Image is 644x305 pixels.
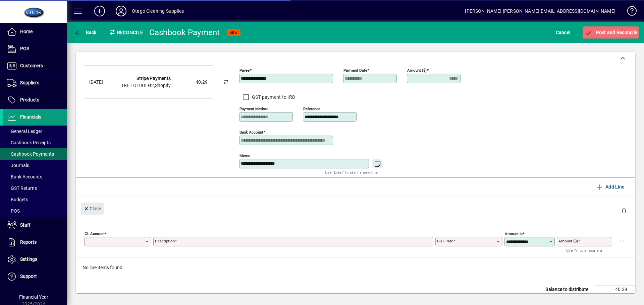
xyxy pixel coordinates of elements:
span: Journals [7,163,29,168]
span: General Ledger [7,129,42,134]
div: [PERSON_NAME] [PERSON_NAME][EMAIL_ADDRESS][DOMAIN_NAME] [465,6,615,16]
span: Cashbook Payments [7,151,54,157]
a: Reports [3,234,67,251]
span: Products [20,97,39,102]
a: Cashbook Payments [3,148,67,160]
a: POS [3,41,67,57]
button: Delete [616,203,632,219]
mat-hint: Use '%' to allocate a percentage [566,246,607,261]
td: Balance to distribute [542,286,595,294]
a: Suppliers [3,75,67,91]
span: Cancel [556,27,571,38]
mat-label: GST rate [437,239,453,243]
button: Add [89,5,110,17]
a: Support [3,268,67,285]
span: POS [7,208,20,214]
mat-label: Reference [303,106,320,111]
span: Support [20,274,37,279]
span: Reports [20,239,37,245]
strong: Stripe Payments [137,76,171,81]
mat-label: Amount ($) [407,68,427,73]
mat-label: GL Account [85,231,105,236]
app-page-header-button: Close [79,205,105,211]
span: Budgets [7,197,28,202]
span: Bank Accounts [7,174,42,179]
button: Post and Reconcile [583,26,639,39]
app-page-header-button: Back [67,26,104,39]
span: Post and Reconcile [584,30,637,35]
button: Close [81,203,104,215]
a: Knowledge Base [622,1,636,23]
span: GST Returns [7,185,37,191]
mat-hint: Use 'Enter' to start a new line [325,168,378,176]
span: Suppliers [20,80,39,85]
button: Cancel [554,26,572,39]
mat-label: Description [155,239,175,243]
span: Staff [20,222,31,228]
mat-label: Amount ($) [558,239,578,243]
a: Customers [3,58,67,74]
a: Home [3,23,67,40]
div: [DATE] [89,79,116,86]
a: GST Returns [3,182,67,194]
a: General Ledger [3,126,67,137]
a: Settings [3,251,67,268]
app-page-header-button: Delete [616,208,632,214]
mat-label: Payee [239,68,250,73]
div: No line items found [76,257,635,278]
a: Budgets [3,194,67,205]
span: POS [20,46,29,51]
span: Customers [20,63,43,68]
span: Financial Year [19,294,48,300]
a: Products [3,92,67,108]
a: POS [3,205,67,217]
mat-label: Bank Account [239,130,263,135]
a: Bank Accounts [3,171,67,182]
a: Cashbook Receipts [3,137,67,148]
span: TRF LOE0OFG2,Shopify [121,83,171,88]
span: Settings [20,256,37,262]
span: NEW [229,30,238,35]
span: Financials [20,114,41,120]
span: Home [20,29,33,34]
td: 40.29 [595,286,635,294]
span: Back [74,30,97,35]
mat-label: Payment method [239,106,269,111]
div: Cashbook Payment [149,27,220,38]
div: Reconcile [104,27,144,38]
span: Close [84,203,101,214]
div: -40.29 [174,79,208,86]
mat-label: Memo [239,153,251,158]
div: Otago Cleaning Supplies [132,6,184,16]
mat-label: Payment Date [343,68,367,73]
mat-label: Amount is [505,231,523,236]
button: Profile [110,5,132,17]
button: Back [72,26,98,39]
span: Cashbook Receipts [7,140,51,145]
a: Journals [3,160,67,171]
label: GST payment to IRD [251,94,296,100]
a: Staff [3,217,67,234]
